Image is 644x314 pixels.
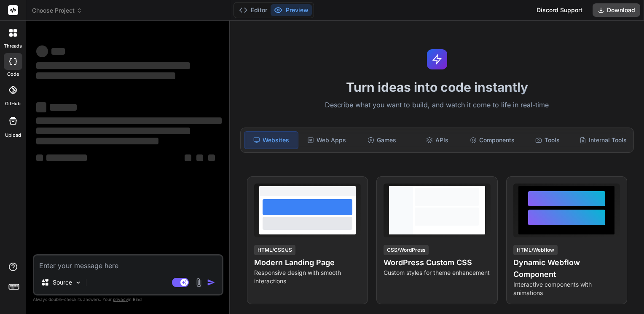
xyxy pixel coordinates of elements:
span: ‌ [208,154,215,161]
button: Download [593,3,640,17]
span: ‌ [36,72,175,79]
h1: Turn ideas into code instantly [235,80,639,95]
h4: WordPress Custom CSS [384,257,490,269]
div: Discord Support [531,3,588,17]
div: HTML/CSS/JS [254,245,295,255]
span: ‌ [36,138,158,144]
span: ‌ [36,62,190,69]
p: Custom styles for theme enhancement [384,269,490,277]
span: ‌ [36,128,190,134]
p: Describe what you want to build, and watch it come to life in real-time [235,100,639,111]
div: Games [355,131,409,149]
span: ‌ [46,154,87,161]
span: ‌ [51,48,65,55]
img: Pick Models [75,279,82,286]
label: GitHub [5,100,21,107]
img: attachment [194,278,204,287]
span: ‌ [36,102,46,112]
h4: Modern Landing Page [254,257,361,269]
span: ‌ [196,154,203,161]
div: Web Apps [300,131,354,149]
p: Source [53,278,72,287]
div: Components [466,131,519,149]
span: ‌ [36,117,222,124]
img: icon [207,278,215,287]
span: ‌ [185,154,191,161]
div: HTML/Webflow [513,245,558,255]
p: Responsive design with smooth interactions [254,269,361,285]
span: ‌ [36,45,48,57]
span: ‌ [36,154,43,161]
h4: Dynamic Webflow Component [513,257,620,280]
div: APIs [411,131,464,149]
span: Choose Project [32,6,82,15]
p: Always double-check its answers. Your in Bind [33,295,223,303]
div: CSS/WordPress [384,245,429,255]
span: ‌ [50,104,77,111]
label: code [7,71,19,78]
div: Websites [244,131,298,149]
p: Interactive components with animations [513,280,620,297]
label: threads [4,43,22,50]
span: privacy [113,297,128,302]
button: Editor [236,4,271,16]
div: Internal Tools [576,131,630,149]
label: Upload [5,132,21,139]
button: Preview [271,4,312,16]
div: Tools [521,131,574,149]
